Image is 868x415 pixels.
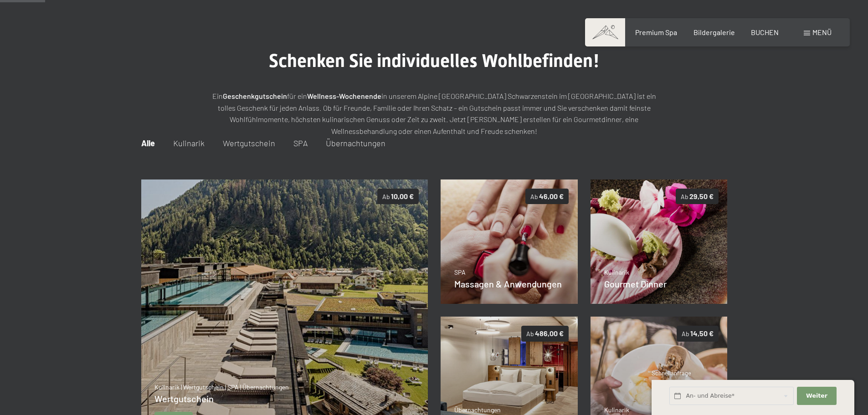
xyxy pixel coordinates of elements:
strong: Wellness-Wochenende [307,92,381,100]
button: Weiter [797,387,836,405]
a: Premium Spa [635,28,677,36]
strong: Geschenkgutschein [223,92,287,100]
span: Menü [812,28,832,36]
a: Bildergalerie [693,28,735,36]
span: Schnellanfrage [652,369,691,377]
p: Ein für ein in unserem Alpine [GEOGRAPHIC_DATA] Schwarzenstein im [GEOGRAPHIC_DATA] ist ein tolle... [206,90,662,137]
span: Schenken Sie individuelles Wohlbefinden! [269,50,600,72]
a: BUCHEN [751,28,779,36]
span: Weiter [806,392,827,400]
